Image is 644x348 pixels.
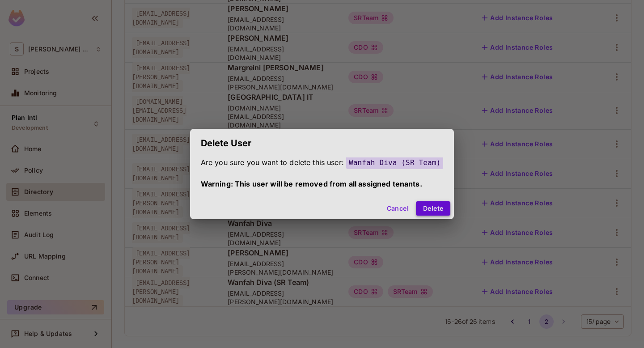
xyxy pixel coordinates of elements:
[416,201,450,216] button: Delete
[201,179,422,188] span: Warning: This user will be removed from all assigned tenants.
[346,156,443,169] span: Wanfah Diva (SR Team)
[383,201,412,216] button: Cancel
[190,129,454,157] h2: Delete User
[201,158,344,167] span: Are you sure you want to delete this user:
